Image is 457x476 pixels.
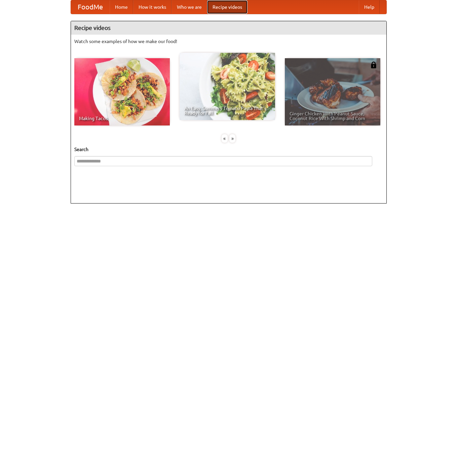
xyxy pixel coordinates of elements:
a: An Easy, Summery Tomato Pasta That's Ready for Fall [180,53,275,120]
span: Making Tacos [79,116,165,121]
a: FoodMe [71,0,110,14]
div: « [222,134,228,143]
h5: Search [74,146,383,153]
p: Watch some examples of how we make our food! [74,38,383,45]
a: How it works [133,0,172,14]
a: Making Tacos [74,58,170,125]
a: Help [359,0,380,14]
a: Recipe videos [207,0,247,14]
a: Home [110,0,133,14]
a: Who we are [172,0,207,14]
img: 483408.png [370,62,377,68]
h4: Recipe videos [71,21,386,35]
div: » [229,134,235,143]
span: An Easy, Summery Tomato Pasta That's Ready for Fall [184,106,270,115]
